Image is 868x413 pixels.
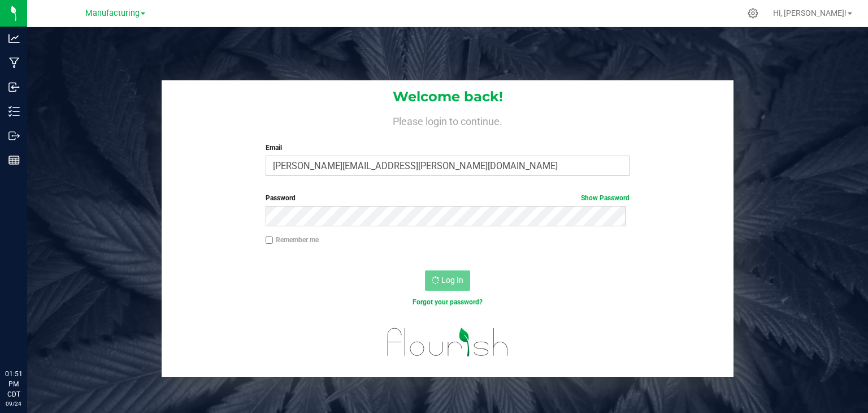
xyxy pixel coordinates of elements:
span: Hi, [PERSON_NAME]! [773,8,847,18]
inline-svg: Outbound [8,130,20,141]
img: flourish_logo.svg [376,319,519,365]
iframe: Resource center [11,322,45,356]
button: Log In [425,270,470,291]
span: Password [266,194,296,202]
label: Remember me [266,235,319,245]
inline-svg: Reports [8,154,20,166]
div: Manage settings [746,8,760,19]
p: 01:51 PM CDT [5,369,22,399]
input: Remember me [266,236,274,244]
label: Email [266,143,630,153]
p: 09/24 [5,399,22,408]
inline-svg: Analytics [8,33,20,44]
inline-svg: Inbound [8,81,20,93]
h4: Please login to continue. [162,113,734,127]
inline-svg: Inventory [8,106,20,117]
a: Forgot your password? [413,298,483,306]
inline-svg: Manufacturing [8,57,20,68]
a: Show Password [581,194,630,202]
span: Manufacturing [85,8,140,18]
span: Log In [441,276,463,285]
h1: Welcome back! [162,89,734,104]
